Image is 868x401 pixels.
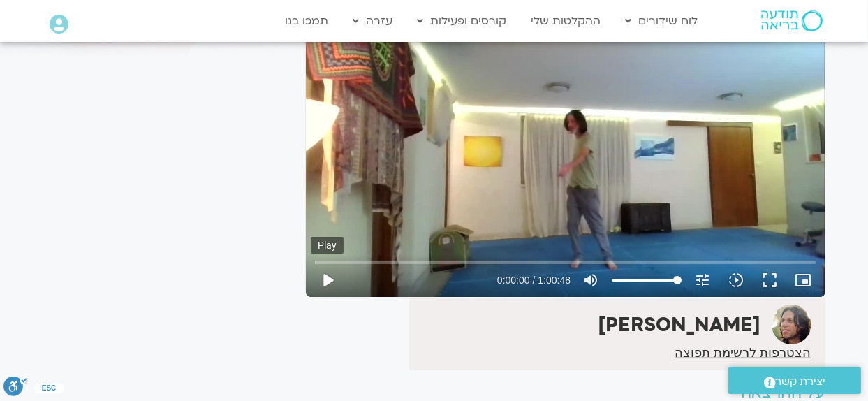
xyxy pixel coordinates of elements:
[761,10,823,31] img: תודעה בריאה
[618,8,705,34] a: לוח שידורים
[598,312,761,338] strong: [PERSON_NAME]
[728,367,861,394] a: יצירת קשר
[675,347,811,359] a: הצטרפות לרשימת תפוצה
[410,8,513,34] a: קורסים ופעילות
[776,372,826,391] span: יצירת קשר
[772,305,811,344] img: אמנון דפני
[278,8,335,34] a: תמכו בנו
[346,8,399,34] a: עזרה
[524,8,608,34] a: ההקלטות שלי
